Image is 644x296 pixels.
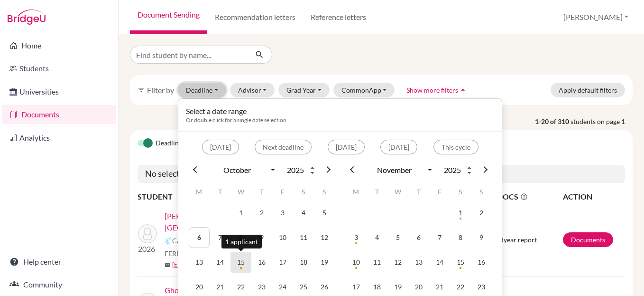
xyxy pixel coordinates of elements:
span: Show more filters [406,86,458,94]
div: 1 applicant [221,235,262,248]
button: Apply default filters [551,83,625,97]
img: Common App logo [165,237,172,245]
input: Find student by name... [130,46,248,64]
button: [DATE] [328,140,365,154]
th: S [471,181,492,202]
td: 8 [450,227,471,248]
td: 9 [471,227,492,248]
td: 14 [429,252,450,273]
td: 13 [189,252,210,273]
a: Home [2,36,116,55]
td: 12 [387,252,408,273]
i: arrow_drop_up [458,85,468,95]
td: 14 [210,252,230,273]
td: 9 [251,227,272,248]
td: 3 [346,227,367,248]
td: 11 [367,252,387,273]
a: Universities [2,82,116,101]
td: 4 [367,227,387,248]
img: Castro Montvelisky, Sofía [138,224,157,243]
th: T [408,181,429,202]
td: 11 [293,227,314,248]
td: 10 [272,227,293,248]
button: Next deadline [255,140,312,154]
td: 12 [314,227,335,248]
td: 18 [293,252,314,273]
th: ACTION [562,191,625,203]
th: T [367,181,387,202]
a: Community [2,275,116,294]
a: Ghosh, [PERSON_NAME] [165,285,248,296]
td: 2 [251,202,272,223]
a: Help center [2,252,116,271]
th: T [210,181,230,202]
th: STUDENT [138,191,285,203]
span: FERPA [165,248,211,258]
strong: 1-20 of 310 [535,116,570,126]
td: 6 [189,227,210,248]
td: 15 [450,252,471,273]
th: W [230,181,251,202]
td: 17 [272,252,293,273]
th: S [450,181,471,202]
button: [DATE] [202,140,239,154]
th: M [189,181,210,202]
td: 5 [314,202,335,223]
td: 5 [387,227,408,248]
td: 3 [272,202,293,223]
th: S [314,181,335,202]
td: 15 [230,252,251,273]
td: 19 [314,252,335,273]
th: W [387,181,408,202]
a: [EMAIL_ADDRESS][DOMAIN_NAME] [172,260,267,269]
td: 2 [471,202,492,223]
img: Bridge-U [8,10,46,25]
td: 16 [251,252,272,273]
td: 10 [346,252,367,273]
td: 16 [471,252,492,273]
a: Students [2,59,116,78]
th: S [293,181,314,202]
button: Advisor [230,83,275,97]
h5: No selected deadline [138,165,625,183]
td: 8 [230,227,251,248]
td: 6 [408,227,429,248]
span: students on page 1 [570,116,633,126]
th: M [346,181,367,202]
button: [PERSON_NAME] [559,8,633,26]
span: CAID 44712007 [172,236,221,246]
button: CommonApp [333,83,395,97]
a: [PERSON_NAME] [PERSON_NAME][GEOGRAPHIC_DATA] [165,210,292,233]
span: mail [165,262,170,268]
span: Deadline view is on [156,138,212,149]
i: filter_list [138,86,145,94]
a: Documents [563,232,613,247]
button: Grad Year [278,83,330,97]
span: Or double click for a single date selection [186,116,286,124]
td: 7 [210,227,230,248]
td: 13 [408,252,429,273]
button: Show more filtersarrow_drop_up [398,83,476,97]
span: School midyear report [471,235,537,245]
button: [DATE] [380,140,417,154]
button: This cycle [433,140,478,154]
button: Deadline [178,83,226,97]
td: 1 [230,202,251,223]
td: 1 [450,202,471,223]
td: 7 [429,227,450,248]
th: T [251,181,272,202]
span: PENDING DOCS [461,191,562,202]
th: F [429,181,450,202]
th: F [272,181,293,202]
a: Analytics [2,128,116,147]
p: 2026 [138,243,157,255]
h6: Select a date range [186,106,286,115]
td: 4 [293,202,314,223]
a: Documents [2,105,116,124]
span: Filter by [147,86,174,95]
